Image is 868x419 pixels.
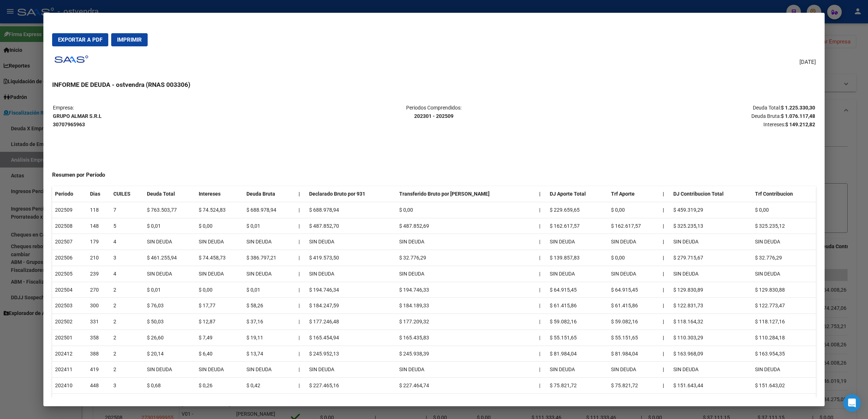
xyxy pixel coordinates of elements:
span: Imprimir [117,36,142,43]
td: 202501 [52,330,87,346]
td: 7 [110,202,144,218]
td: $ 7,49 [196,330,244,346]
td: 202412 [52,346,87,362]
h3: INFORME DE DEUDA - ostvendra (RNAS 003306) [52,80,816,89]
td: 202502 [52,314,87,330]
td: | [296,314,306,330]
th: Trf Contribucion [752,186,816,202]
td: $ 165.435,83 [396,330,536,346]
td: SIN DEUDA [608,234,660,250]
p: Periodos Comprendidos: [307,104,561,120]
td: SIN DEUDA [670,234,752,250]
p: Deuda Total: Deuda Bruta: Intereses: [561,104,815,128]
td: $ 64.915,45 [547,282,608,298]
td: $ 0,00 [608,202,660,218]
th: | [660,346,670,362]
td: $ 110.284,18 [752,330,816,346]
td: 202509 [52,202,87,218]
td: $ 165.454,94 [306,330,396,346]
td: SIN DEUDA [396,362,536,378]
td: 331 [87,314,110,330]
td: $ 177.209,32 [396,314,536,330]
td: SIN DEUDA [752,362,816,378]
td: | [296,393,306,410]
td: | [536,282,547,298]
td: $ 75.821,72 [547,378,608,394]
td: $ 118.127,16 [752,314,816,330]
td: 3 [110,378,144,394]
td: 300 [87,298,110,314]
th: Dias [87,186,110,202]
td: $ 118.164,32 [670,314,752,330]
td: | [536,346,547,362]
td: $ 0,00 [608,250,660,266]
td: | [296,378,306,394]
td: SIN DEUDA [144,266,196,282]
td: $ 0,01 [244,218,296,234]
button: Exportar a PDF [52,33,108,46]
td: 202508 [52,218,87,234]
th: | [660,282,670,298]
td: $ 64.915,45 [608,282,660,298]
td: | [536,378,547,394]
td: 2 [110,282,144,298]
td: 4 [110,234,144,250]
th: | [660,218,670,234]
th: | [660,393,670,410]
td: $ 162.617,57 [608,218,660,234]
th: Transferido Bruto por [PERSON_NAME] [396,186,536,202]
td: $ 151.643,02 [752,378,816,394]
td: $ 37,16 [244,314,296,330]
td: SIN DEUDA [670,362,752,378]
td: | [536,330,547,346]
td: | [296,218,306,234]
th: DJ Aporte Total [547,186,608,202]
td: | [296,330,306,346]
td: 2 [110,330,144,346]
span: [DATE] [799,58,816,66]
td: SIN DEUDA [396,234,536,250]
th: | [660,378,670,394]
th: | [660,362,670,378]
td: $ 763.503,77 [144,202,196,218]
td: $ 325.235,13 [670,218,752,234]
td: $ 122.773,47 [752,298,816,314]
th: | [660,234,670,250]
td: $ 194.746,33 [396,282,536,298]
td: 202507 [52,234,87,250]
td: $ 487.852,70 [306,218,396,234]
td: $ 110.303,29 [670,330,752,346]
td: $ 162.617,57 [547,218,608,234]
td: $ 76,03 [144,298,196,314]
td: SIN DEUDA [144,362,196,378]
td: $ 177.246,48 [306,314,396,330]
p: Empresa: [53,104,307,128]
td: $ 163.968,09 [670,346,752,362]
td: $ 184.247,59 [306,298,396,314]
td: 239 [87,266,110,282]
td: | [296,202,306,218]
td: $ 59.082,16 [608,314,660,330]
td: $ 19,11 [244,330,296,346]
td: $ 487.852,69 [396,218,536,234]
td: SIN DEUDA [547,234,608,250]
td: $ 688.978,94 [306,202,396,218]
td: SIN DEUDA [196,362,244,378]
td: 448 [87,378,110,394]
th: | [660,314,670,330]
td: $ 74.458,73 [196,250,244,266]
td: 2 [110,314,144,330]
td: $ 81.984,04 [547,346,608,362]
td: SIN DEUDA [752,266,816,282]
td: | [536,362,547,378]
th: Periodo [52,186,87,202]
td: | [296,346,306,362]
td: $ 26,60 [144,330,196,346]
td: $ 688.978,94 [244,202,296,218]
td: $ 218.854,86 [396,393,536,410]
td: 202503 [52,298,87,314]
td: $ 184.189,33 [396,298,536,314]
td: $ 81.984,04 [608,346,660,362]
td: SIN DEUDA [608,266,660,282]
th: | [660,250,670,266]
